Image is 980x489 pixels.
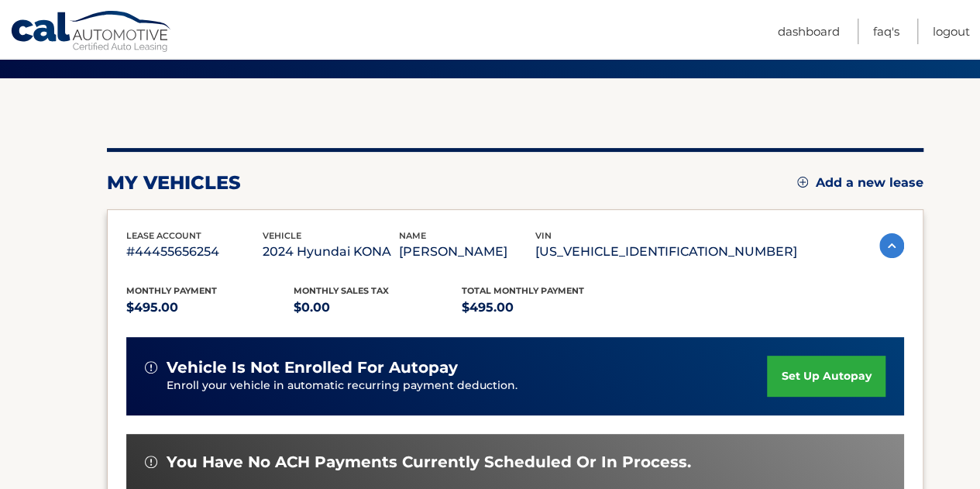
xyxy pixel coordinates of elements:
[145,456,157,468] img: alert-white.svg
[126,230,201,241] span: lease account
[767,356,885,397] a: set up autopay
[873,19,899,44] a: FAQ's
[126,285,217,296] span: Monthly Payment
[399,230,426,241] span: name
[107,171,241,195] h2: my vehicles
[294,285,389,296] span: Monthly sales Tax
[933,19,970,44] a: Logout
[126,297,294,319] p: $495.00
[797,175,923,191] a: Add a new lease
[462,285,584,296] span: Total Monthly Payment
[263,230,301,241] span: vehicle
[167,358,458,377] span: vehicle is not enrolled for autopay
[879,233,904,258] img: accordion-active.svg
[145,361,157,374] img: alert-white.svg
[167,377,768,394] p: Enroll your vehicle in automatic recurring payment deduction.
[462,297,630,319] p: $495.00
[10,10,173,55] a: Cal Automotive
[263,241,399,263] p: 2024 Hyundai KONA
[294,297,462,319] p: $0.00
[399,241,535,263] p: [PERSON_NAME]
[126,241,263,263] p: #44455656254
[535,241,797,263] p: [US_VEHICLE_IDENTIFICATION_NUMBER]
[778,19,840,44] a: Dashboard
[797,177,808,188] img: add.svg
[167,453,691,472] span: You have no ACH payments currently scheduled or in process.
[535,230,552,241] span: vin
